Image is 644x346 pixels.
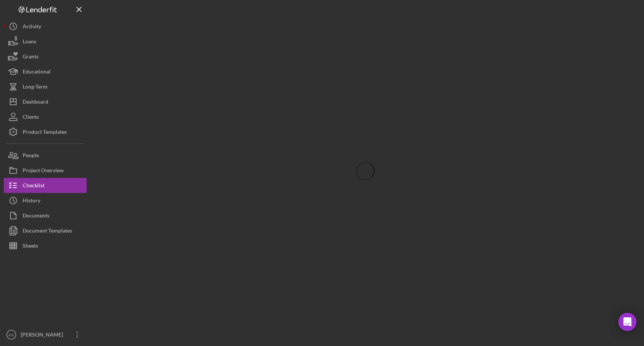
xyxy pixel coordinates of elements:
div: History [23,193,40,210]
div: Product Templates [23,124,67,141]
button: Checklist [4,178,87,193]
text: KG [9,333,14,337]
button: Product Templates [4,124,87,139]
div: Grants [23,49,38,66]
button: Educational [4,64,87,79]
button: Sheets [4,238,87,253]
div: [PERSON_NAME] [19,327,68,344]
div: Checklist [23,178,44,195]
button: KG[PERSON_NAME] [4,327,87,342]
div: Documents [23,208,49,225]
div: Clients [23,109,39,126]
div: Dashboard [23,94,48,111]
button: Document Templates [4,223,87,238]
div: Sheets [23,238,38,255]
div: People [23,148,39,165]
div: Open Intercom Messenger [618,313,636,331]
button: Documents [4,208,87,223]
button: Loans [4,34,87,49]
button: History [4,193,87,208]
button: Activity [4,19,87,34]
div: Loans [23,34,36,51]
div: Project Overview [23,163,64,180]
button: Dashboard [4,94,87,109]
button: People [4,148,87,163]
button: Clients [4,109,87,124]
button: Grants [4,49,87,64]
button: Project Overview [4,163,87,178]
div: Activity [23,19,41,36]
div: Educational [23,64,51,81]
div: Document Templates [23,223,72,240]
div: Long-Term [23,79,48,96]
button: Long-Term [4,79,87,94]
